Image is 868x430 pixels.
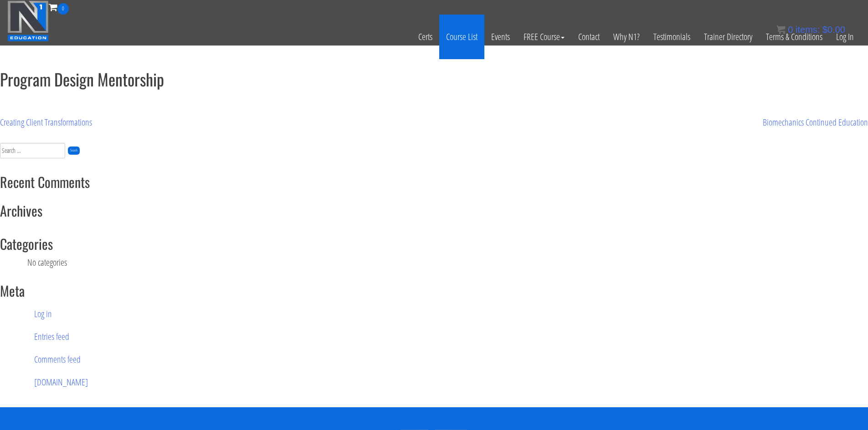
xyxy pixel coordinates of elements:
[7,0,49,41] img: n1-education
[411,15,439,59] a: Certs
[697,15,759,59] a: Trainer Directory
[484,15,517,59] a: Events
[27,371,868,394] a: [DOMAIN_NAME]
[822,25,845,35] bdi: 0.00
[788,25,793,35] span: 0
[822,25,827,35] span: $
[606,15,647,59] a: Why N1?
[571,15,606,59] a: Contact
[763,116,868,128] a: Biomechanics Continued Education
[759,15,829,59] a: Terms & Conditions
[776,25,786,34] img: icon11.png
[27,303,868,325] a: Log in
[647,15,697,59] a: Testimonials
[829,15,861,59] a: Log In
[27,256,868,269] li: No categories
[796,25,820,35] span: items:
[776,25,845,35] a: 0 items: $0.00
[68,147,80,155] input: Search
[27,325,868,348] a: Entries feed
[517,15,571,59] a: FREE Course
[439,15,484,59] a: Course List
[57,3,69,15] span: 0
[27,348,868,371] a: Comments feed
[49,1,69,13] a: 0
